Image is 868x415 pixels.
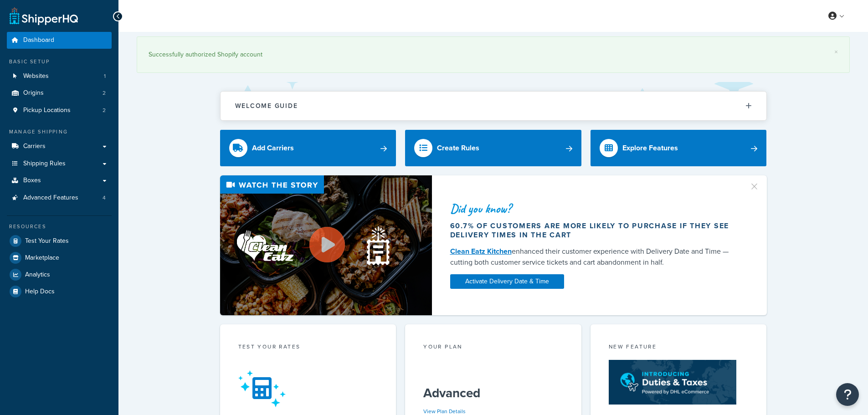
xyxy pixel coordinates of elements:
[23,72,49,80] span: Websites
[7,155,112,172] a: Shipping Rules
[450,246,512,256] a: Clean Eatz Kitchen
[7,190,112,206] a: Advanced Features4
[7,233,112,249] a: Test Your Rates
[25,288,55,296] span: Help Docs
[23,36,54,44] span: Dashboard
[25,254,59,262] span: Marketplace
[450,202,738,215] div: Did you know?
[221,92,766,120] button: Welcome Guide
[23,194,78,202] span: Advanced Features
[25,237,69,245] span: Test Your Rates
[7,138,112,155] a: Carriers
[7,68,112,85] li: Websites
[450,221,738,240] div: 60.7% of customers are more likely to purchase if they see delivery times in the cart
[7,85,112,102] li: Origins
[7,68,112,85] a: Websites1
[836,383,859,406] button: Open Resource Center
[23,160,66,168] span: Shipping Rules
[23,177,41,184] span: Boxes
[252,142,294,154] div: Add Carriers
[25,271,50,279] span: Analytics
[834,48,838,56] a: ×
[7,172,112,189] a: Boxes
[238,343,378,353] div: Test your rates
[7,128,112,136] div: Manage Shipping
[450,274,564,289] a: Activate Delivery Date & Time
[220,175,432,315] img: Video thumbnail
[423,343,563,353] div: Your Plan
[103,107,106,114] span: 2
[437,142,479,154] div: Create Rules
[622,142,678,154] div: Explore Features
[103,194,106,202] span: 4
[7,190,112,206] li: Advanced Features
[7,266,112,283] a: Analytics
[103,89,106,97] span: 2
[7,32,112,49] a: Dashboard
[149,48,838,61] div: Successfully authorized Shopify account
[23,89,44,97] span: Origins
[23,143,46,150] span: Carriers
[7,102,112,119] a: Pickup Locations2
[405,130,581,166] a: Create Rules
[235,102,298,109] h2: Welcome Guide
[7,250,112,266] a: Marketplace
[7,223,112,231] div: Resources
[7,85,112,102] a: Origins2
[450,246,738,268] div: enhanced their customer experience with Delivery Date and Time — cutting both customer service ti...
[104,72,106,80] span: 1
[7,102,112,119] li: Pickup Locations
[423,386,563,400] h5: Advanced
[591,130,767,166] a: Explore Features
[609,343,749,353] div: New Feature
[23,107,71,114] span: Pickup Locations
[220,130,396,166] a: Add Carriers
[7,58,112,66] div: Basic Setup
[7,283,112,300] a: Help Docs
